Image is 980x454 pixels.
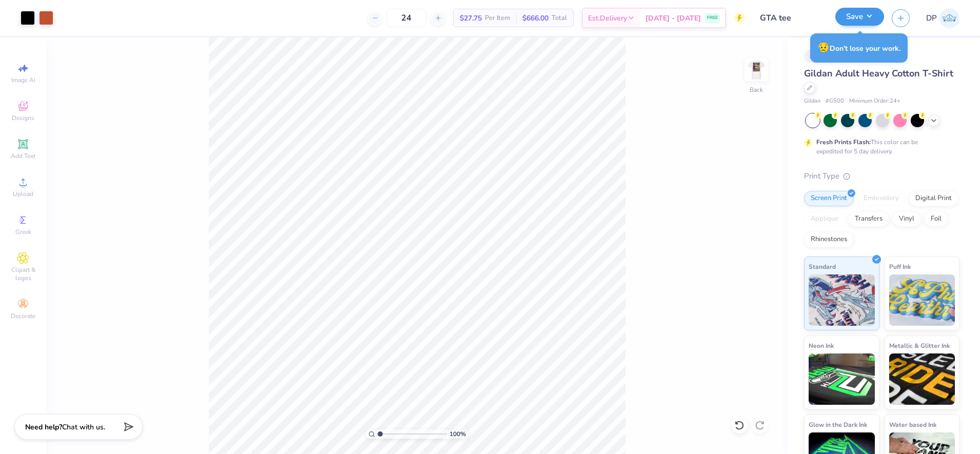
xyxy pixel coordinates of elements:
[889,261,911,272] span: Puff Ink
[588,13,627,24] span: Est. Delivery
[826,97,844,106] span: # G500
[809,261,836,272] span: Standard
[15,228,31,236] span: Greek
[848,211,889,227] div: Transfers
[889,340,950,351] span: Metallic & Glitter Ink
[857,191,906,206] div: Embroidery
[909,191,958,206] div: Digital Print
[810,33,908,63] div: Don’t lose your work.
[817,41,830,54] span: 😥
[804,232,854,247] div: Rhinestones
[522,13,548,24] span: $666.00
[889,353,955,405] img: Metallic & Glitter Ink
[804,211,845,227] div: Applique
[892,211,921,227] div: Vinyl
[25,422,62,432] strong: Need help?
[816,137,943,156] div: This color can be expedited for 5 day delivery.
[804,50,845,63] div: # 505249A
[804,170,959,182] div: Print Type
[5,266,41,282] span: Clipart & logos
[924,211,948,227] div: Foil
[809,274,875,326] img: Standard
[804,191,854,206] div: Screen Print
[11,152,35,160] span: Add Text
[460,13,482,24] span: $27.75
[809,419,867,430] span: Glow in the Dark Ink
[809,353,875,405] img: Neon Ink
[707,14,718,22] span: FREE
[849,97,900,106] span: Minimum Order: 24 +
[386,9,426,27] input: – –
[926,8,959,28] a: DP
[13,190,33,198] span: Upload
[12,114,34,122] span: Designs
[752,8,828,28] input: Untitled Design
[750,85,763,94] div: Back
[746,60,767,80] img: Back
[889,419,936,430] span: Water based Ink
[449,429,466,439] span: 100 %
[804,67,953,80] span: Gildan Adult Heavy Cotton T-Shirt
[645,13,701,24] span: [DATE] - [DATE]
[62,422,105,432] span: Chat with us.
[11,76,35,84] span: Image AI
[926,12,937,24] span: DP
[552,13,567,24] span: Total
[889,274,955,326] img: Puff Ink
[485,13,510,24] span: Per Item
[11,312,35,320] span: Decorate
[809,340,834,351] span: Neon Ink
[939,8,959,28] img: Darlene Padilla
[804,97,820,106] span: Gildan
[835,8,884,26] button: Save
[816,138,871,146] strong: Fresh Prints Flash:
